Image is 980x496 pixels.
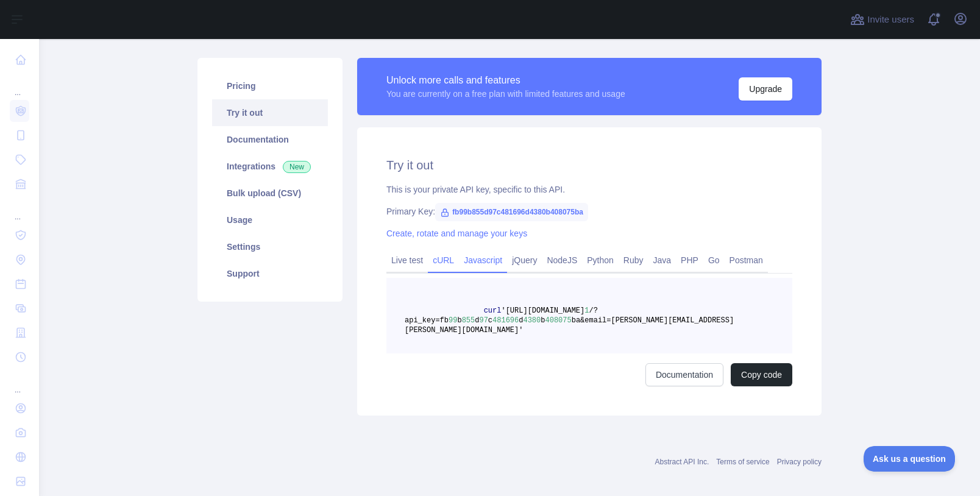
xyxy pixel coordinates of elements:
iframe: Toggle Customer Support [864,446,956,472]
div: You are currently on a free plan with limited features and usage [386,88,625,100]
h2: Try it out [386,157,792,174]
span: 97 [479,316,488,325]
span: d [475,316,479,325]
span: b [541,316,545,325]
a: Abstract API Inc. [655,458,709,466]
a: Ruby [619,250,648,270]
span: 855 [462,316,475,325]
a: cURL [428,250,459,270]
span: 99 [449,316,457,325]
a: NodeJS [542,250,582,270]
a: Bulk upload (CSV) [212,180,328,207]
a: jQuery [507,250,542,270]
div: ... [10,73,29,97]
a: Postman [725,250,768,270]
a: PHP [676,250,703,270]
span: 4380 [523,316,541,325]
a: Try it out [212,99,328,126]
div: This is your private API key, specific to this API. [386,183,792,196]
span: d [519,316,523,325]
span: curl [484,306,502,315]
a: Usage [212,207,328,233]
a: Python [582,250,619,270]
span: 1 [584,306,589,315]
a: Documentation [212,126,328,153]
span: '[URL][DOMAIN_NAME] [501,306,584,315]
span: New [283,161,311,173]
span: c [488,316,492,325]
a: Terms of service [716,458,769,466]
a: Javascript [459,250,507,270]
a: Documentation [645,363,723,386]
div: Primary Key: [386,205,792,218]
a: Privacy policy [777,458,822,466]
a: Live test [386,250,428,270]
button: Upgrade [739,77,792,101]
button: Invite users [848,10,917,29]
span: 408075 [545,316,571,325]
a: Integrations New [212,153,328,180]
div: ... [10,197,29,222]
div: Unlock more calls and features [386,73,625,88]
a: Support [212,260,328,287]
a: Java [648,250,676,270]
a: Create, rotate and manage your keys [386,229,527,238]
a: Settings [212,233,328,260]
span: fb99b855d97c481696d4380b408075ba [435,203,588,221]
a: Go [703,250,725,270]
span: Invite users [867,13,914,27]
div: ... [10,370,29,395]
span: 481696 [492,316,519,325]
span: b [457,316,461,325]
a: Pricing [212,73,328,99]
button: Copy code [731,363,792,386]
